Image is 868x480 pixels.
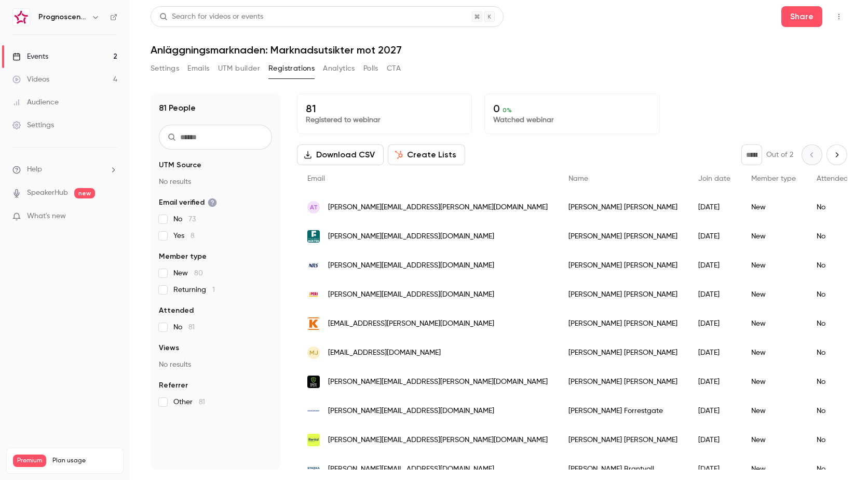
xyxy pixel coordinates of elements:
[151,60,179,77] button: Settings
[741,425,806,455] div: New
[159,343,179,353] span: Views
[806,396,859,425] div: No
[212,286,215,294] span: 1
[558,396,688,425] div: [PERSON_NAME] Forrestgate
[159,251,207,262] span: Member type
[13,455,46,467] span: Premium
[309,348,318,357] span: MJ
[688,280,741,309] div: [DATE]
[328,202,548,213] span: [PERSON_NAME][EMAIL_ADDRESS][PERSON_NAME][DOMAIN_NAME]
[741,193,806,222] div: New
[173,322,195,332] span: No
[741,396,806,425] div: New
[751,175,796,182] span: Member type
[688,309,741,338] div: [DATE]
[307,463,320,475] img: starka.se
[27,188,68,198] a: SpeakerHub
[173,214,196,224] span: No
[52,457,117,465] span: Plan usage
[688,425,741,455] div: [DATE]
[199,398,205,406] span: 81
[688,222,741,251] div: [DATE]
[806,425,859,455] div: No
[558,309,688,338] div: [PERSON_NAME] [PERSON_NAME]
[558,193,688,222] div: [PERSON_NAME] [PERSON_NAME]
[328,289,494,300] span: [PERSON_NAME][EMAIL_ADDRESS][DOMAIN_NAME]
[558,367,688,396] div: [PERSON_NAME] [PERSON_NAME]
[741,338,806,367] div: New
[194,270,203,277] span: 80
[493,115,650,125] p: Watched webinar
[307,405,320,417] img: nasselgrundet.com
[688,338,741,367] div: [DATE]
[741,222,806,251] div: New
[387,60,401,77] button: CTA
[558,222,688,251] div: [PERSON_NAME] [PERSON_NAME]
[306,102,463,115] p: 81
[218,60,260,77] button: UTM builder
[159,359,272,370] p: No results
[328,435,548,446] span: [PERSON_NAME][EMAIL_ADDRESS][PERSON_NAME][DOMAIN_NAME]
[310,203,318,212] span: AT
[159,160,272,407] section: facet-groups
[159,197,217,208] span: Email verified
[12,51,48,62] div: Events
[188,216,196,223] span: 73
[159,102,196,114] h1: 81 People
[159,305,194,316] span: Attended
[188,324,195,331] span: 81
[27,211,66,222] span: What's new
[307,317,320,330] img: kesko.se
[38,12,87,22] h6: Prognoscentret | Powered by Hubexo
[806,338,859,367] div: No
[13,9,30,25] img: Prognoscentret | Powered by Hubexo
[307,434,320,446] img: rental.se
[568,175,588,182] span: Name
[307,175,325,182] span: Email
[328,406,494,417] span: [PERSON_NAME][EMAIL_ADDRESS][DOMAIN_NAME]
[688,251,741,280] div: [DATE]
[558,280,688,309] div: [PERSON_NAME] [PERSON_NAME]
[363,60,378,77] button: Polls
[503,106,512,114] span: 0 %
[806,193,859,222] div: No
[826,144,847,165] button: Next page
[328,260,494,271] span: [PERSON_NAME][EMAIL_ADDRESS][DOMAIN_NAME]
[558,251,688,280] div: [PERSON_NAME] [PERSON_NAME]
[766,150,793,160] p: Out of 2
[688,396,741,425] div: [DATE]
[307,230,320,243] img: franskabukten.se
[806,367,859,396] div: No
[688,193,741,222] div: [DATE]
[328,348,441,358] span: [EMAIL_ADDRESS][DOMAIN_NAME]
[159,380,188,391] span: Referrer
[558,338,688,367] div: [PERSON_NAME] [PERSON_NAME]
[307,376,320,388] img: safeatsite.com
[307,288,320,301] img: peri.se
[191,232,195,239] span: 8
[173,268,203,278] span: New
[328,464,494,475] span: [PERSON_NAME][EMAIL_ADDRESS][DOMAIN_NAME]
[159,11,263,22] div: Search for videos or events
[12,120,54,130] div: Settings
[806,251,859,280] div: No
[741,280,806,309] div: New
[323,60,355,77] button: Analytics
[781,6,822,27] button: Share
[741,251,806,280] div: New
[173,231,195,241] span: Yes
[173,397,205,407] span: Other
[187,60,209,77] button: Emails
[159,177,272,187] p: No results
[688,367,741,396] div: [DATE]
[27,164,42,175] span: Help
[328,318,494,329] span: [EMAIL_ADDRESS][PERSON_NAME][DOMAIN_NAME]
[268,60,315,77] button: Registrations
[328,377,548,388] span: [PERSON_NAME][EMAIL_ADDRESS][PERSON_NAME][DOMAIN_NAME]
[151,44,847,56] h1: Anläggningsmarknaden: Marknadsutsikter mot 2027
[159,160,201,170] span: UTM Source
[105,212,117,221] iframe: Noticeable Trigger
[806,280,859,309] div: No
[173,285,215,295] span: Returning
[741,309,806,338] div: New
